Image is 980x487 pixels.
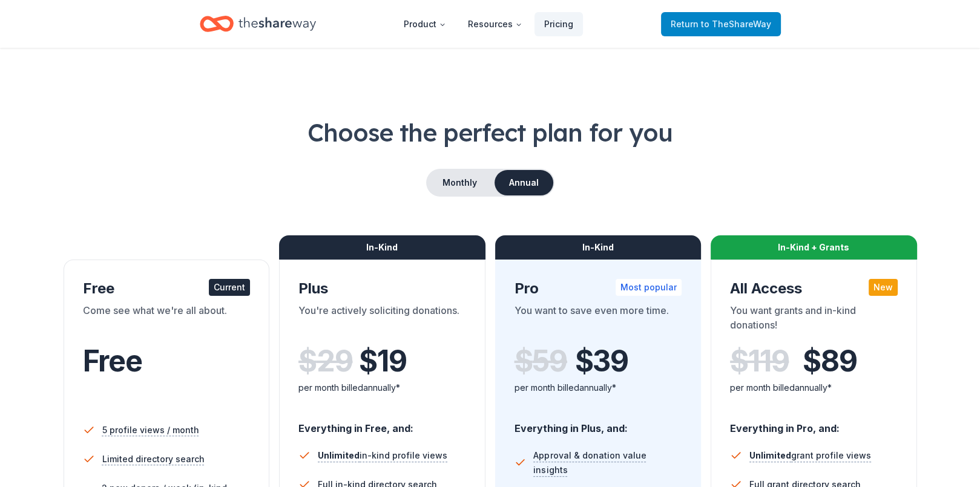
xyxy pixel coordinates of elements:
[83,343,142,379] span: Free
[730,303,898,337] div: You want grants and in-kind donations!
[298,279,466,298] div: Plus
[515,303,682,337] div: You want to save even more time.
[427,170,492,195] button: Monthly
[661,12,781,36] a: Returnto TheShareWay
[83,279,251,298] div: Free
[803,344,857,378] span: $ 89
[534,12,583,36] a: Pricing
[515,279,682,298] div: Pro
[730,279,898,298] div: All Access
[458,12,532,36] button: Resources
[749,450,871,460] span: grant profile views
[730,411,898,436] div: Everything in Pro, and:
[515,381,682,395] div: per month billed annually*
[359,344,406,378] span: $ 19
[869,279,898,296] div: New
[671,17,771,31] span: Return
[701,19,771,29] span: to TheShareWay
[298,411,466,436] div: Everything in Free, and:
[616,279,682,296] div: Most popular
[48,116,932,149] h1: Choose the perfect plan for you
[102,423,199,437] span: 5 profile views / month
[495,170,553,195] button: Annual
[318,450,360,460] span: Unlimited
[209,279,250,296] div: Current
[730,381,898,395] div: per month billed annually*
[83,303,251,337] div: Come see what we're all about.
[711,235,917,260] div: In-Kind + Grants
[495,235,702,260] div: In-Kind
[533,448,682,477] span: Approval & donation value insights
[200,10,316,38] a: Home
[749,450,791,460] span: Unlimited
[102,452,205,466] span: Limited directory search
[298,381,466,395] div: per month billed annually*
[394,10,583,38] nav: Main
[515,411,682,436] div: Everything in Plus, and:
[279,235,485,260] div: In-Kind
[575,344,628,378] span: $ 39
[298,303,466,337] div: You're actively soliciting donations.
[318,450,447,460] span: in-kind profile views
[394,12,456,36] button: Product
